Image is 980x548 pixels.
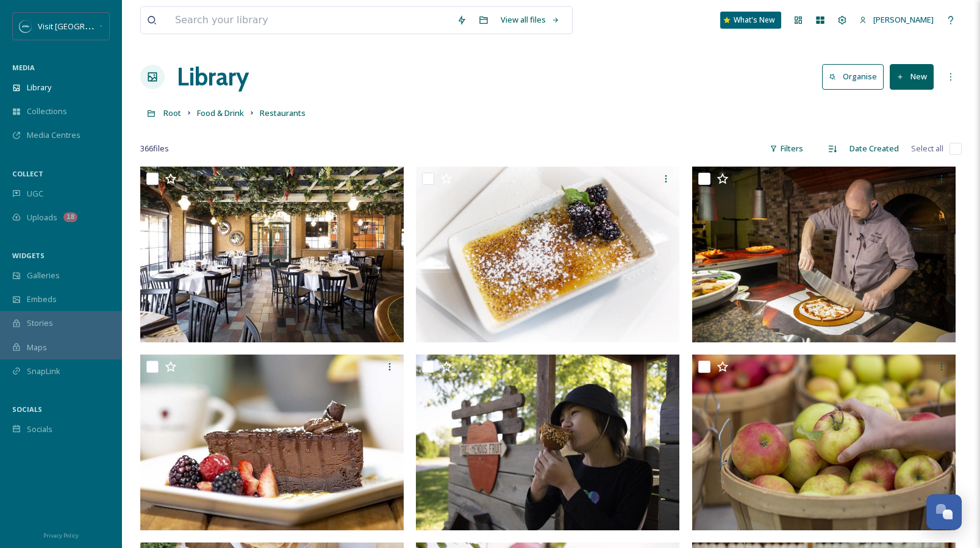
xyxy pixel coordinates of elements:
button: New [890,64,934,89]
img: SM%20Social%20Profile.png [20,20,32,32]
div: Filters [764,137,809,160]
a: [PERSON_NAME] [853,8,940,32]
span: Restaurants [260,107,306,118]
span: WIDGETS [12,251,45,260]
button: Open Chat [926,494,962,530]
span: Uploads [27,212,57,223]
img: Copy of MasonJarDessert.jpg [140,355,404,530]
span: Stories [27,317,53,329]
span: Socials [27,424,52,435]
span: SnapLink [27,366,60,377]
a: View all files [495,8,566,32]
div: 18 [63,212,77,222]
span: UGC [27,188,43,200]
span: [PERSON_NAME] [873,14,934,25]
span: Food & Drink [197,107,244,118]
img: Copy of IMG_8252.jpg [692,355,956,530]
input: Search your library [169,7,451,34]
img: Copy of Tosi-s_Restaurant_IMG_5.jpg [140,167,404,342]
a: Restaurants [260,106,306,120]
button: Organise [822,64,884,89]
span: Privacy Policy [43,532,79,539]
img: Copy of Tosi-s_Restaurant_IMG_8.jpg [692,167,956,342]
span: Root [163,107,181,118]
span: MEDIA [12,63,35,72]
span: Galleries [27,270,60,281]
a: Root [163,106,181,120]
span: Select all [911,143,943,154]
a: Library [177,59,249,95]
div: Date Created [843,137,905,160]
a: Food & Drink [197,106,244,120]
img: Copy of Tosi-s_Restaurant_IMG_11.jpg [416,167,679,342]
span: Visit [GEOGRAPHIC_DATA][US_STATE] [38,20,174,32]
span: 366 file s [140,143,169,154]
a: What's New [720,12,781,29]
span: Collections [27,106,67,117]
span: Library [27,82,51,93]
span: Media Centres [27,129,80,141]
span: Maps [27,342,47,353]
span: SOCIALS [12,405,42,414]
span: COLLECT [12,169,43,178]
img: Copy of IMG_3257.jpg [416,355,679,530]
span: Embeds [27,294,57,305]
a: Privacy Policy [43,527,79,542]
